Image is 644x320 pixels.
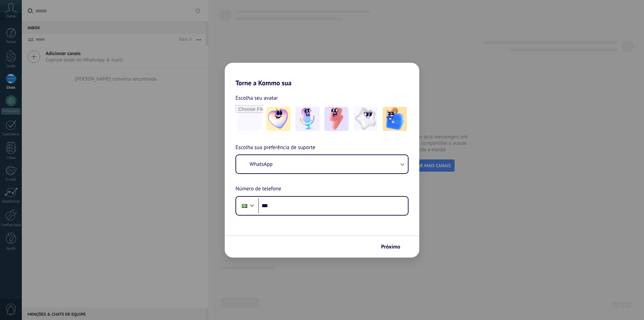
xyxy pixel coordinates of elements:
[296,107,320,131] img: -2.jpeg
[225,63,419,87] h2: Torne a Kommo sua
[235,143,315,152] span: Escolha sua preferência de suporte
[236,155,408,173] button: WhatsApp
[238,199,251,213] div: Brazil: + 55
[381,244,400,249] span: Próximo
[266,107,290,131] img: -1.jpeg
[354,107,378,131] img: -4.jpeg
[235,94,278,102] span: Escolha seu avatar
[235,185,281,193] span: Número de telefone
[250,161,273,168] span: WhatsApp
[378,241,409,253] button: Próximo
[383,107,407,131] img: -5.jpeg
[324,107,348,131] img: -3.jpeg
